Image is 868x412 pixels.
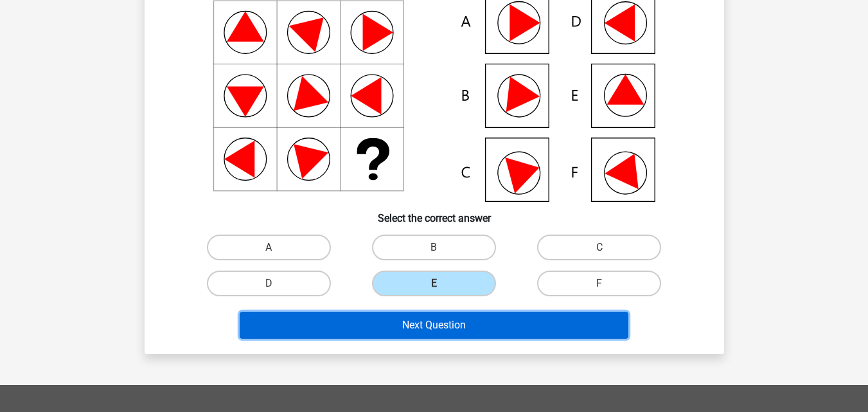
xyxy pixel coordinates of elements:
label: B [372,235,496,260]
label: C [537,235,661,260]
label: D [207,271,331,296]
button: Next Question [240,312,628,339]
label: E [372,271,496,296]
label: A [207,235,331,260]
label: F [537,271,661,296]
h6: Select the correct answer [165,202,704,224]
